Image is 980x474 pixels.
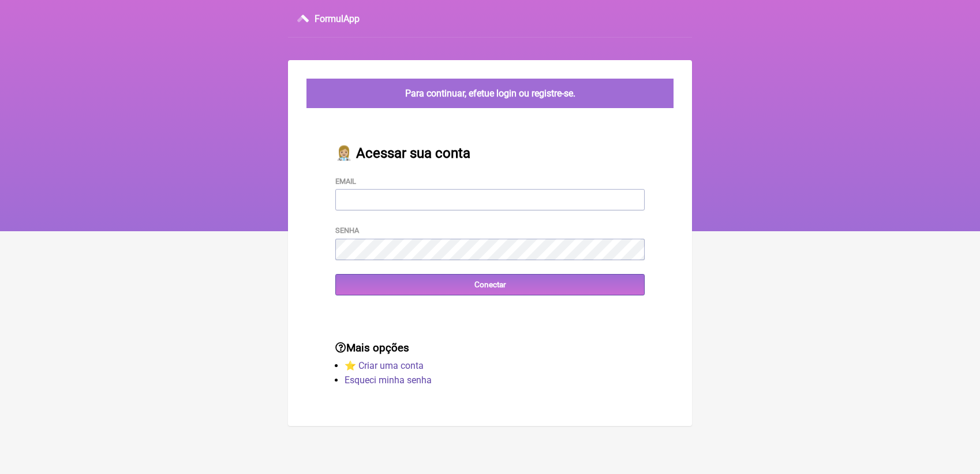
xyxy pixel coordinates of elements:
[335,177,356,186] label: Email
[335,274,645,295] input: Conectar
[306,79,674,108] div: Para continuar, efetue login ou registre-se.
[345,375,432,386] a: Esqueci minha senha
[345,360,424,371] a: ⭐️ Criar uma conta
[335,145,645,161] h2: 👩🏼‍⚕️ Acessar sua conta
[315,13,360,24] h3: FormulApp
[335,226,359,235] label: Senha
[335,342,645,354] h3: Mais opções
